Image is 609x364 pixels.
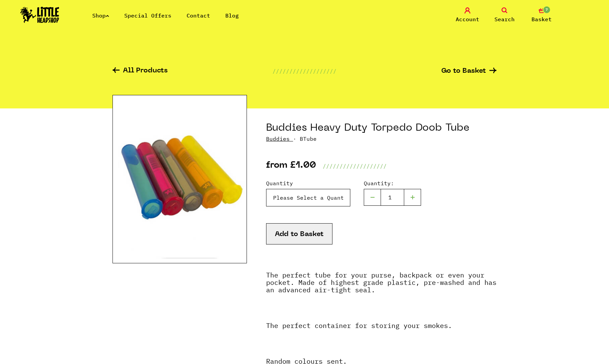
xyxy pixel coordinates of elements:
[266,321,452,330] strong: The perfect container for storing your smokes.
[187,12,210,19] a: Contact
[113,95,247,263] img: Buddies Heavy Duty Torpedo Doob Tube
[266,223,332,244] button: Add to Basket
[494,15,515,23] span: Search
[525,7,558,23] a: 7 Basket
[273,67,336,75] p: ///////////////////
[488,7,521,23] a: Search
[92,12,109,19] a: Shop
[225,12,239,19] a: Blog
[113,67,168,75] a: All Products
[456,15,479,23] span: Account
[266,162,316,170] p: from £1.00
[124,12,171,19] a: Special Offers
[20,7,59,23] img: Little Head Shop Logo
[441,68,496,75] a: Go to Basket
[266,270,496,294] strong: The perfect tube for your purse, backpack or even your pocket. Made of highest grade plastic, pre...
[323,162,387,170] p: ///////////////////
[266,179,350,187] label: Quantity
[381,189,404,206] input: 1
[364,179,421,187] label: Quantity:
[266,135,290,142] a: Buddies
[532,15,552,23] span: Basket
[543,6,551,14] span: 7
[266,122,496,135] h1: Buddies Heavy Duty Torpedo Doob Tube
[266,135,496,143] p: · BTube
